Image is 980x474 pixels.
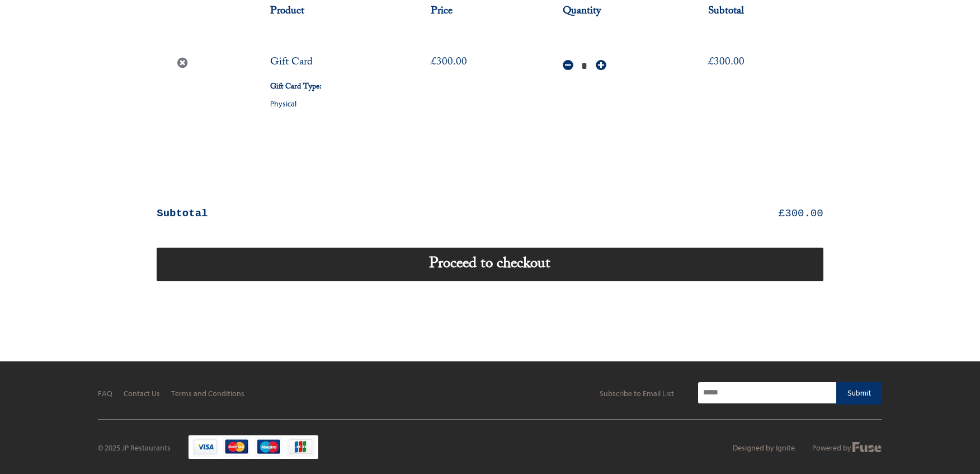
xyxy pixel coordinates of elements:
[174,54,191,72] a: Remove Gift Card from cart
[596,57,606,74] button: Increase Quantity
[253,37,413,137] td: Gift Card
[708,53,745,72] bdi: 300.00
[171,389,244,398] a: Terms and Conditions
[270,96,396,113] p: physical
[431,53,436,72] span: £
[157,248,823,281] a: Proceed to checkout
[124,389,160,398] a: Contact Us
[733,443,797,453] a: Designed by Ignite.
[576,54,593,78] input: Quantity
[270,79,396,96] dt: Gift Card Type:
[600,388,674,398] div: Subscribe to Email List
[779,207,785,220] span: £
[779,207,823,220] bdi: 300.00
[812,443,882,453] a: Powered by
[708,53,714,72] span: £
[157,194,507,233] th: Subtotal
[836,382,882,405] button: Submit
[98,443,171,453] div: © 2025 JP Restaurants
[98,389,112,398] a: FAQ
[431,53,467,72] bdi: 300.00
[563,57,573,74] button: Reduce Quantity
